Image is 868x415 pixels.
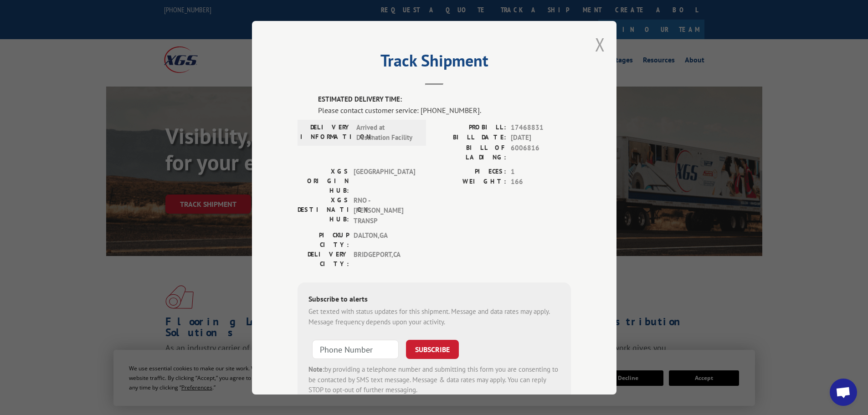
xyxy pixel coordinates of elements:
[511,177,571,187] span: 166
[434,143,506,162] label: BILL OF LADING:
[308,307,560,327] div: Get texted with status updates for this shipment. Message and data rates may apply. Message frequ...
[434,166,506,177] label: PIECES:
[312,340,399,359] input: Phone Number
[298,195,349,226] label: XGS DESTINATION HUB:
[318,104,571,115] div: Please contact customer service: [PHONE_NUMBER].
[830,379,857,406] div: Open chat
[298,250,349,269] label: DELIVERY CITY:
[308,364,560,395] div: by providing a telephone number and submitting this form you are consenting to be contacted by SM...
[434,177,506,187] label: WEIGHT:
[354,250,415,269] span: BRIDGEPORT , CA
[511,133,571,143] span: [DATE]
[434,133,506,143] label: BILL DATE:
[511,122,571,133] span: 17468831
[308,365,324,374] strong: Note:
[356,122,418,143] span: Arrived at Destination Facility
[298,54,571,72] h2: Track Shipment
[595,32,605,56] button: Close modal
[511,166,571,177] span: 1
[354,231,415,250] span: DALTON , GA
[354,195,415,226] span: RNO - [PERSON_NAME] TRANSP
[308,293,560,307] div: Subscribe to alerts
[406,340,459,359] button: SUBSCRIBE
[318,94,571,105] label: ESTIMATED DELIVERY TIME:
[434,122,506,133] label: PROBILL:
[511,143,571,162] span: 6006816
[354,166,415,195] span: [GEOGRAPHIC_DATA]
[298,231,349,250] label: PICKUP CITY:
[298,166,349,195] label: XGS ORIGIN HUB:
[300,122,352,143] label: DELIVERY INFORMATION:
